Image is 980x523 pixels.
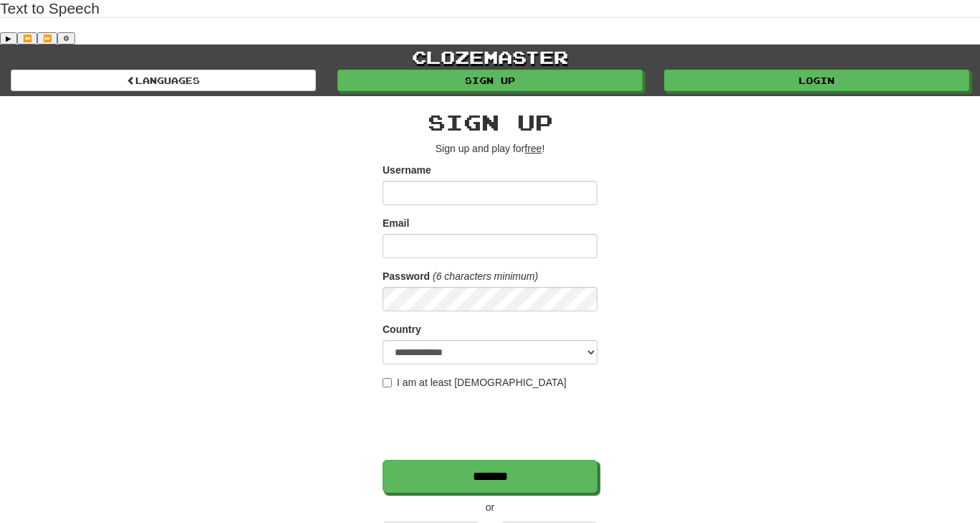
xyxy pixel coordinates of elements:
a: Languages [11,70,316,91]
iframe: reCAPTCHA [383,397,600,453]
button: Settings [57,32,75,44]
h2: Sign up [383,110,597,134]
em: (6 characters minimum) [433,270,538,282]
label: Username [383,163,431,177]
button: Previous [17,32,37,44]
button: Forward [37,32,57,44]
label: Password [383,269,430,283]
a: Login [664,70,969,91]
input: I am at least [DEMOGRAPHIC_DATA] [383,378,392,387]
a: Sign up [337,70,643,91]
label: Country [383,322,421,336]
u: free [524,143,542,154]
p: Sign up and play for ! [383,141,597,156]
p: or [383,500,597,514]
label: Email [383,216,409,230]
label: I am at least [DEMOGRAPHIC_DATA] [383,375,567,390]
